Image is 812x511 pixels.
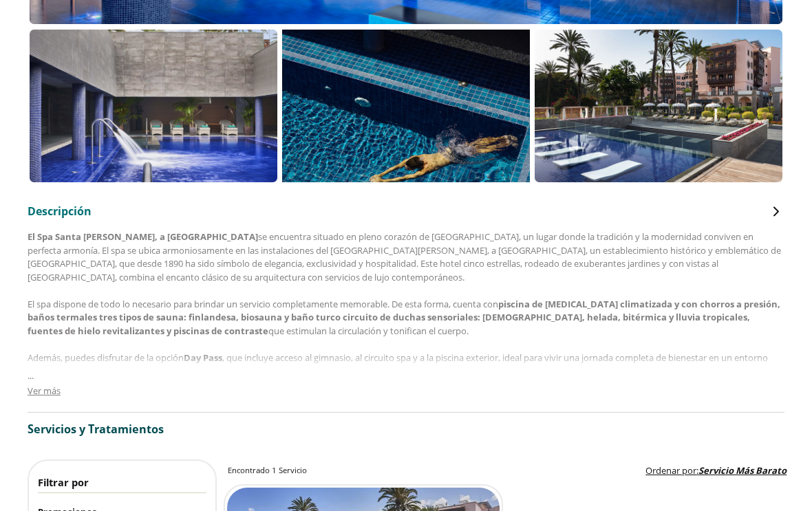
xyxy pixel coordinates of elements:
[28,384,61,397] span: Ver más
[228,465,307,476] h2: Encontrado 1 Servicio
[28,384,61,398] button: Ver más
[645,464,696,477] span: Ordenar por
[28,204,92,219] span: Descripción
[28,230,258,243] b: El Spa Santa [PERSON_NAME], a [GEOGRAPHIC_DATA]
[38,475,89,489] span: Filtrar por
[698,464,787,477] span: Servicio Más Barato
[28,422,164,437] span: Servicios y Tratamientos
[28,368,34,383] span: ...
[28,230,784,472] div: se encuentra situado en pleno corazón de [GEOGRAPHIC_DATA], un lugar donde la tradición y la mode...
[645,464,787,478] label: :
[28,298,782,337] b: piscina de [MEDICAL_DATA] climatizada y con chorros a presión, baños termales tres tipos de sauna...
[28,204,784,219] button: Descripción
